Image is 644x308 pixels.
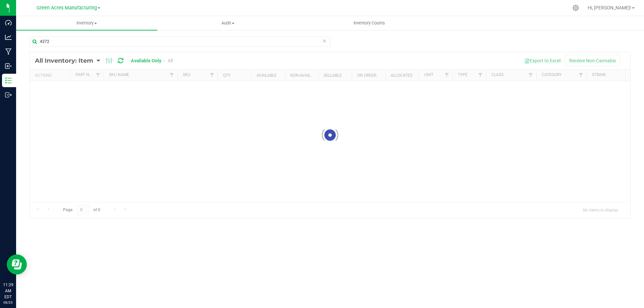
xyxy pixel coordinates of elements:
inline-svg: Outbound [5,91,12,98]
a: Audit [157,16,299,30]
span: Audit [158,20,298,26]
p: 11:29 AM EDT [3,282,13,300]
span: Clear [322,37,327,45]
inline-svg: Manufacturing [5,48,12,55]
p: 08/25 [3,300,13,305]
input: Search Item Name, Retail Display Name, SKU, Part Number... [30,37,330,47]
inline-svg: Dashboard [5,19,12,26]
span: Green Acres Manufacturing [37,5,97,11]
inline-svg: Inventory [5,77,12,84]
span: Hi, [PERSON_NAME]! [588,5,631,10]
div: Manage settings [572,5,580,11]
a: Inventory [16,16,157,30]
span: Inventory Counts [344,20,394,26]
a: Inventory Counts [299,16,440,30]
span: Inventory [16,20,157,26]
inline-svg: Inbound [5,63,12,69]
inline-svg: Analytics [5,34,12,41]
iframe: Resource center [7,254,27,274]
